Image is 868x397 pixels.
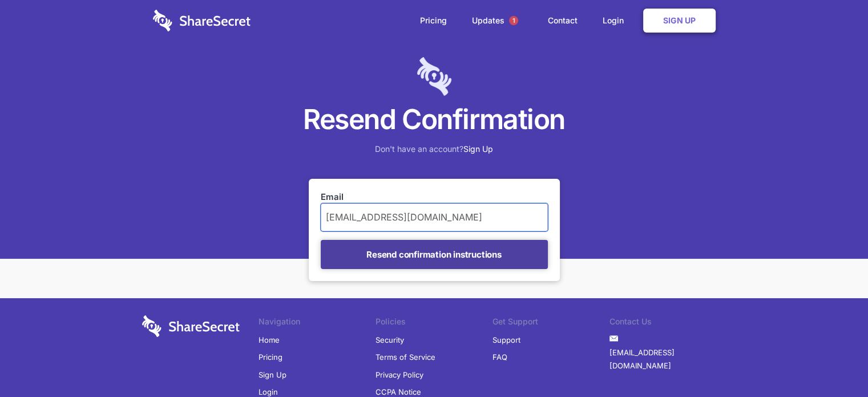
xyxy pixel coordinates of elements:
a: Contact [536,3,589,38]
a: Sign Up [643,9,716,33]
a: Pricing [259,348,282,366]
a: Privacy Policy [376,366,423,383]
a: Pricing [409,3,458,38]
a: Security [376,331,404,348]
li: Navigation [259,315,376,331]
li: Get Support [492,315,609,331]
a: FAQ [492,348,507,366]
a: [EMAIL_ADDRESS][DOMAIN_NAME] [609,344,726,374]
img: logo-wordmark-white-trans-d4663122ce5f474addd5e946df7df03e33cb6a1c49d2221995e7729f52c070b2.svg [153,10,251,31]
a: Login [591,3,641,38]
img: logo-lt-purple-60x68@2x-c671a683ea72a1d466fb5d642181eefbee81c4e10ba9aed56c8e1d7e762e8086.png [417,57,451,96]
label: Email [321,191,548,203]
img: logo-wordmark-white-trans-d4663122ce5f474addd5e946df7df03e33cb6a1c49d2221995e7729f52c070b2.svg [142,315,240,337]
a: Sign Up [463,144,493,154]
li: Contact Us [609,315,726,331]
span: 1 [509,16,518,25]
input: Resend confirmation instructions [321,240,548,269]
a: Terms of Service [376,348,435,366]
a: Sign Up [259,366,286,383]
li: Policies [376,315,492,331]
a: Support [492,331,520,348]
a: Home [259,331,280,348]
